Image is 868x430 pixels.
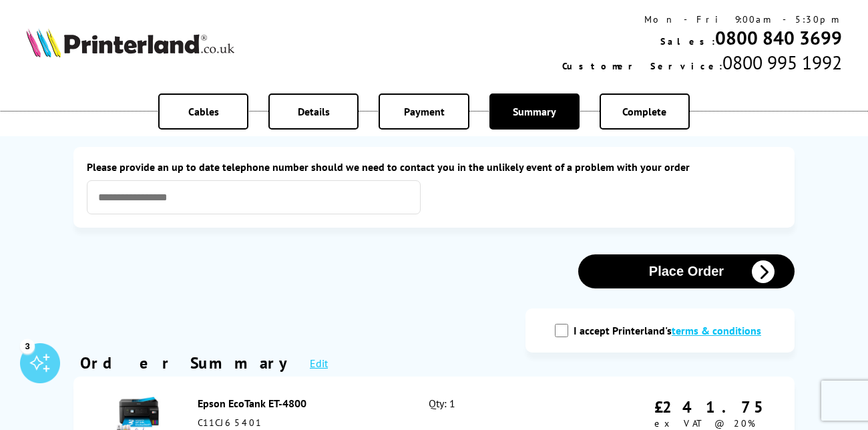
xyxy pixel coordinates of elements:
[310,357,328,370] a: Edit
[672,324,761,337] a: modal_tc
[715,25,842,50] a: 0800 840 3699
[562,60,722,72] span: Customer Service:
[198,417,399,429] div: C11CJ65401
[513,105,556,118] span: Summary
[562,13,842,25] div: Mon - Fri 9:00am - 5:30pm
[298,105,330,118] span: Details
[198,397,399,410] div: Epson EcoTank ET-4800
[574,324,768,337] label: I accept Printerland's
[654,417,755,429] span: ex VAT @ 20%
[660,35,715,47] span: Sales:
[722,50,842,75] span: 0800 995 1992
[188,105,219,118] span: Cables
[26,28,234,57] img: Printerland Logo
[654,397,775,417] div: £241.75
[404,105,445,118] span: Payment
[87,160,781,174] label: Please provide an up to date telephone number should we need to contact you in the unlikely event...
[578,254,795,288] button: Place Order
[20,339,35,353] div: 3
[80,353,296,373] div: Order Summary
[622,105,666,118] span: Complete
